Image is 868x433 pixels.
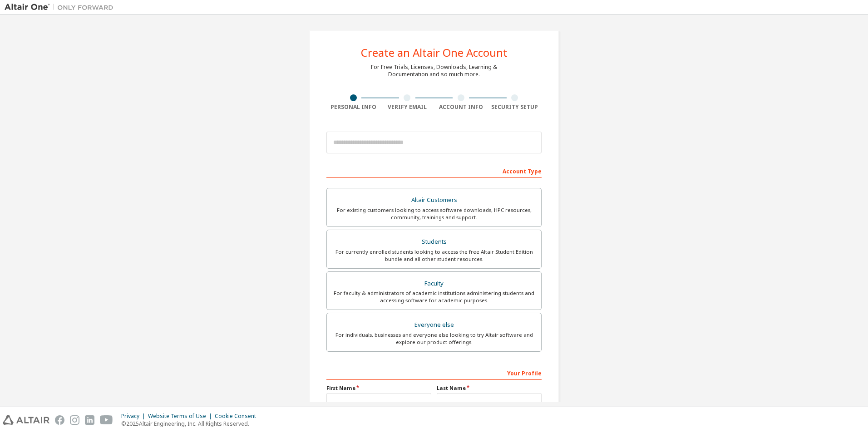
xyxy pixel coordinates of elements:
p: © 2025 Altair Engineering, Inc. All Rights Reserved. [121,420,261,428]
img: instagram.svg [70,415,79,425]
div: Students [332,236,536,248]
div: Verify Email [380,103,434,111]
img: altair_logo.svg [3,415,49,425]
label: Last Name [437,384,542,392]
div: Create an Altair One Account [361,47,508,58]
div: Privacy [121,413,148,420]
div: Account Type [326,163,542,178]
div: Altair Customers [332,194,536,207]
div: For currently enrolled students looking to access the free Altair Student Edition bundle and all ... [332,248,536,263]
div: Cookie Consent [215,413,261,420]
div: For existing customers looking to access software downloads, HPC resources, community, trainings ... [332,207,536,221]
div: Personal Info [326,103,380,111]
div: For Free Trials, Licenses, Downloads, Learning & Documentation and so much more. [371,64,497,78]
div: Security Setup [488,103,542,111]
div: Website Terms of Use [148,413,215,420]
img: Altair One [5,3,118,12]
div: Faculty [332,277,536,290]
div: For individuals, businesses and everyone else looking to try Altair software and explore our prod... [332,331,536,346]
img: youtube.svg [100,415,113,425]
img: facebook.svg [55,415,64,425]
div: Your Profile [326,365,542,380]
div: Everyone else [332,319,536,331]
div: Account Info [434,103,488,111]
label: First Name [326,384,431,392]
div: For faculty & administrators of academic institutions administering students and accessing softwa... [332,290,536,304]
img: linkedin.svg [85,415,94,425]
